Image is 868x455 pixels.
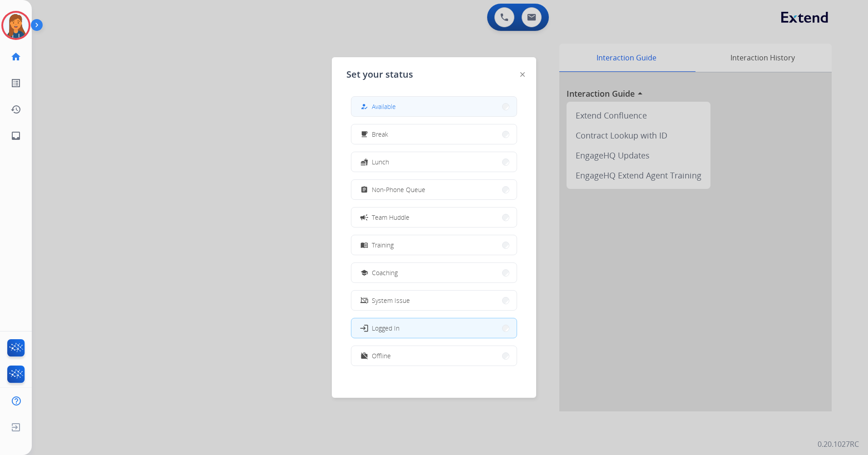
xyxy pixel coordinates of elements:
[351,124,517,144] button: Break
[10,104,21,115] mat-icon: history
[520,72,525,77] img: close-button
[351,97,517,116] button: Available
[10,51,21,62] mat-icon: home
[351,263,517,282] button: Coaching
[372,296,410,305] span: System Issue
[372,351,391,361] span: Offline
[351,318,517,338] button: Logged In
[360,297,368,304] mat-icon: phonelink_off
[360,130,368,138] mat-icon: free_breakfast
[351,180,517,199] button: Non-Phone Queue
[818,439,859,450] p: 0.20.1027RC
[372,157,389,167] span: Lunch
[346,68,413,81] span: Set your status
[372,240,394,250] span: Training
[351,291,517,310] button: System Issue
[372,268,398,277] span: Coaching
[351,208,517,227] button: Team Huddle
[372,323,399,333] span: Logged In
[10,78,21,89] mat-icon: list_alt
[372,185,425,194] span: Non-Phone Queue
[360,158,368,166] mat-icon: fastfood
[360,186,368,193] mat-icon: assignment
[351,152,517,172] button: Lunch
[360,269,368,277] mat-icon: school
[360,352,368,360] mat-icon: work_off
[351,235,517,255] button: Training
[360,323,369,332] mat-icon: login
[351,346,517,366] button: Offline
[372,102,396,111] span: Available
[372,213,409,222] span: Team Huddle
[360,241,368,249] mat-icon: menu_book
[360,213,369,222] mat-icon: campaign
[3,13,29,38] img: avatar
[372,129,388,139] span: Break
[360,103,368,110] mat-icon: how_to_reg
[10,130,21,141] mat-icon: inbox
